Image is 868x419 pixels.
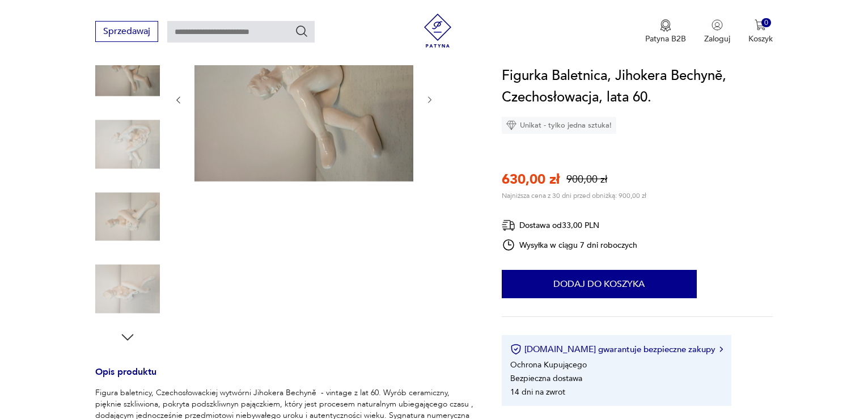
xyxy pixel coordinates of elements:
img: Zdjęcie produktu Figurka Baletnica, Jihokera Bechynĕ, Czechosłowacja, lata 60. [95,184,160,249]
img: Zdjęcie produktu Figurka Baletnica, Jihokera Bechynĕ, Czechosłowacja, lata 60. [95,112,160,177]
p: Najniższa cena z 30 dni przed obniżką: 900,00 zł [502,191,646,200]
div: Unikat - tylko jedna sztuka! [502,117,616,134]
button: [DOMAIN_NAME] gwarantuje bezpieczne zakupy [510,344,723,355]
p: Patyna B2B [645,33,686,44]
a: Ikona medaluPatyna B2B [645,19,686,44]
li: 14 dni na zwrot [510,387,565,397]
button: Dodaj do koszyka [502,270,697,298]
p: 630,00 zł [502,170,560,189]
div: Wysyłka w ciągu 7 dni roboczych [502,238,638,252]
p: Koszyk [748,33,773,44]
img: Zdjęcie produktu Figurka Baletnica, Jihokera Bechynĕ, Czechosłowacja, lata 60. [95,257,160,321]
button: Szukaj [295,24,308,38]
img: Zdjęcie produktu Figurka Baletnica, Jihokera Bechynĕ, Czechosłowacja, lata 60. [95,40,160,104]
img: Patyna - sklep z meblami i dekoracjami vintage [421,14,455,48]
button: 0Koszyk [748,19,773,44]
img: Ikona strzałki w prawo [719,346,723,352]
img: Ikona dostawy [502,218,515,232]
div: Dostawa od 33,00 PLN [502,218,638,232]
img: Ikona certyfikatu [510,344,522,355]
button: Patyna B2B [645,19,686,44]
img: Ikonka użytkownika [712,19,723,31]
li: Ochrona Kupującego [510,359,587,370]
div: 0 [761,18,771,28]
button: Sprzedawaj [95,21,158,42]
h1: Figurka Baletnica, Jihokera Bechynĕ, Czechosłowacja, lata 60. [502,65,773,108]
img: Zdjęcie produktu Figurka Baletnica, Jihokera Bechynĕ, Czechosłowacja, lata 60. [194,17,413,181]
img: Ikona medalu [660,19,671,32]
h3: Opis produktu [95,369,475,387]
li: Bezpieczna dostawa [510,373,582,384]
p: 900,00 zł [566,172,607,187]
p: Zaloguj [704,33,730,44]
img: Ikona koszyka [755,19,766,31]
button: Zaloguj [704,19,730,44]
a: Sprzedawaj [95,28,158,36]
img: Ikona diamentu [506,120,516,130]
